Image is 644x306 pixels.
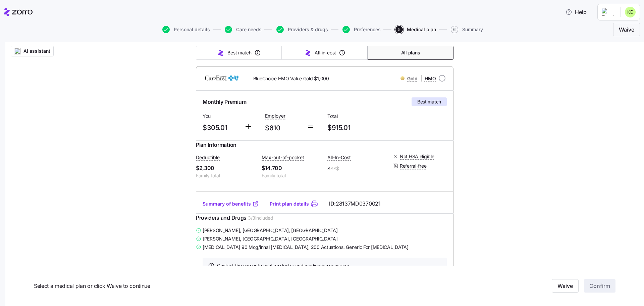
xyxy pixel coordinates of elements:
img: 9c3023d2490eb309fd28c4e27891d9b9 [625,7,636,17]
span: Select a medical plan or click Waive to continue [34,282,420,290]
span: 6 [451,26,458,33]
button: 5Medical plan [395,26,436,33]
button: 6Summary [451,26,483,33]
span: AI assistant [23,48,50,54]
span: Waive [619,26,634,34]
span: Medical plan [407,27,436,32]
span: Family total [196,172,256,179]
span: [MEDICAL_DATA] 90 Mcg/inhal [MEDICAL_DATA], 200 Actuations, Generic For [MEDICAL_DATA] [203,244,409,251]
span: $305.01 [203,122,239,133]
img: Employer logo [602,8,615,16]
div: | [400,74,436,83]
span: [PERSON_NAME] , [GEOGRAPHIC_DATA], [GEOGRAPHIC_DATA] [203,227,338,234]
span: 5 [395,26,403,33]
span: Family total [262,172,322,179]
button: Confirm [584,279,615,293]
span: Max-out-of-pocket [262,154,304,161]
span: $14,700 [262,164,322,172]
span: $ [327,164,388,173]
span: All-in-cost [315,49,336,56]
a: Summary of benefits [203,201,259,207]
span: 3 / 3 included [248,215,273,221]
span: BlueChoice HMO Value Gold $1,000 [253,75,329,82]
span: Confirm [589,282,610,290]
span: Providers & drugs [288,27,328,32]
span: Employer [265,113,285,119]
span: Personal details [174,27,210,32]
span: Referral-free [400,163,426,169]
span: Best match [417,98,441,105]
span: ID: [329,200,381,208]
span: All-In-Cost [327,154,351,161]
span: Contact the carrier to confirm doctor and medication coverage [217,262,349,269]
span: $$$ [330,165,339,172]
span: 28137MD0370021 [336,200,381,208]
a: Print plan details [270,201,309,207]
span: Help [566,8,587,16]
button: Personal details [162,26,210,33]
span: $610 [265,123,301,134]
span: Deductible [196,154,220,161]
span: $915.01 [327,122,384,133]
a: Providers & drugs [275,26,328,33]
span: Preferences [354,27,381,32]
a: Care needs [223,26,262,33]
span: Plan Information [196,141,236,149]
span: Monthly Premium [203,98,246,106]
button: Care needs [225,26,262,33]
span: Waive [557,282,573,290]
img: CareFirst BlueCross BlueShield [201,70,243,86]
span: Best match [227,49,251,56]
button: Waive [552,279,579,293]
button: Providers & drugs [276,26,328,33]
span: HMO [425,75,436,82]
span: Total [327,113,384,120]
img: ai-icon.png [14,48,21,54]
span: [PERSON_NAME] , [GEOGRAPHIC_DATA], [GEOGRAPHIC_DATA] [203,235,338,242]
span: Gold [407,75,418,82]
button: Waive [613,23,640,36]
span: You [203,113,239,120]
span: Providers and Drugs [196,214,247,222]
button: Help [560,5,592,19]
span: Not HSA eligible [400,153,434,160]
button: Preferences [342,26,381,33]
span: $2,300 [196,164,256,172]
span: Care needs [236,27,262,32]
span: Summary [462,27,483,32]
span: All plans [401,49,420,56]
a: 5Medical plan [394,26,436,33]
button: AI assistant [11,46,54,56]
a: Preferences [341,26,381,33]
a: Personal details [161,26,210,33]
